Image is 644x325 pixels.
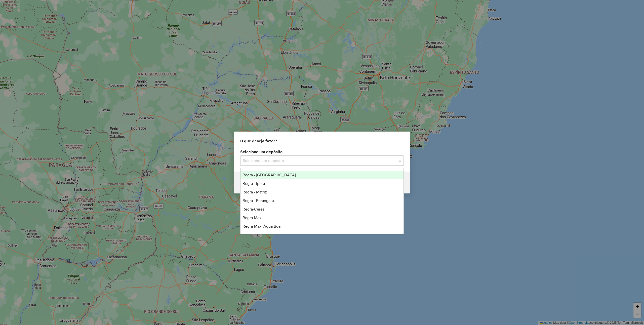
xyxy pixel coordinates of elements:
span: Regra - Ipora [243,181,265,186]
span: Regra-Ceres [243,207,264,211]
label: Selecione um depósito [240,149,404,155]
span: O que deseja fazer? [240,138,277,144]
span: Regra - Matriz [243,190,267,194]
span: Regra - [GEOGRAPHIC_DATA] [243,173,296,177]
span: Regra-Maxi [243,216,262,220]
span: Regra - Porangatu [243,198,274,203]
span: Regra-Maxi Água Boa [243,224,280,228]
ng-dropdown-panel: Options list [240,168,404,234]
